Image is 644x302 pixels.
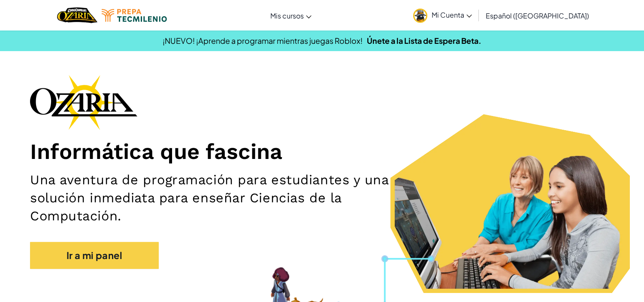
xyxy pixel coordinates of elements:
[30,75,137,130] img: Ozaria branding logo
[432,10,472,19] span: Mi Cuenta
[270,11,304,20] span: Mis cursos
[486,11,589,20] span: Español ([GEOGRAPHIC_DATA])
[30,242,159,269] a: Ir a mi panel
[30,138,614,165] h1: Informática que fascina
[367,36,481,46] a: Únete a la Lista de Espera Beta.
[481,4,593,27] a: Español ([GEOGRAPHIC_DATA])
[57,6,97,24] a: Ozaria by CodeCombat logo
[413,9,427,23] img: avatar
[163,36,363,46] span: ¡NUEVO! ¡Aprende a programar mientras juegas Roblox!
[30,171,421,225] h2: Una aventura de programación para estudiantes y una solución inmediata para enseñar Ciencias de l...
[266,4,316,27] a: Mis cursos
[57,6,97,24] img: Home
[409,2,476,29] a: Mi Cuenta
[102,9,167,22] img: Tecmilenio logo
